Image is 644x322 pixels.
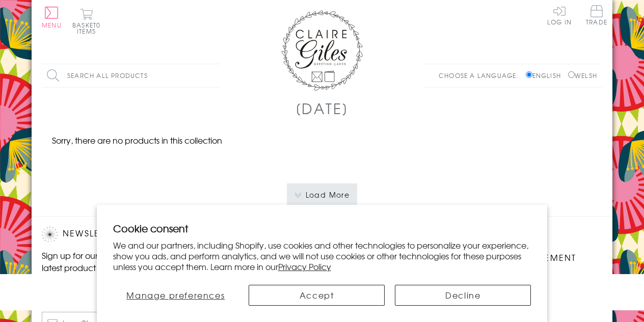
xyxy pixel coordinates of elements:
[113,285,238,306] button: Manage preferences
[42,249,215,286] p: Sign up for our newsletter to receive the latest product launches, news and offers directly to yo...
[113,221,531,235] h2: Cookie consent
[42,134,232,146] p: Sorry, there are no products in this collection
[113,240,531,272] p: We and our partners, including Shopify, use cookies and other technologies to personalize your ex...
[586,5,607,25] span: Trade
[547,5,572,25] a: Log In
[287,183,358,206] button: Load More
[281,10,363,91] img: Claire Giles Greetings Cards
[72,8,100,34] button: Basket0 items
[568,71,597,80] label: Welsh
[42,64,220,87] input: Search all products
[586,5,607,27] a: Trade
[42,7,62,28] button: Menu
[395,285,531,306] button: Decline
[42,227,215,242] h2: Newsletter
[278,260,331,273] a: Privacy Policy
[568,71,575,78] input: Welsh
[296,98,349,119] h1: [DATE]
[439,71,524,80] p: Choose a language:
[210,64,220,87] input: Search
[526,71,532,78] input: English
[126,289,225,301] span: Manage preferences
[77,20,100,36] span: 0 items
[526,71,566,80] label: English
[42,20,62,30] span: Menu
[249,285,385,306] button: Accept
